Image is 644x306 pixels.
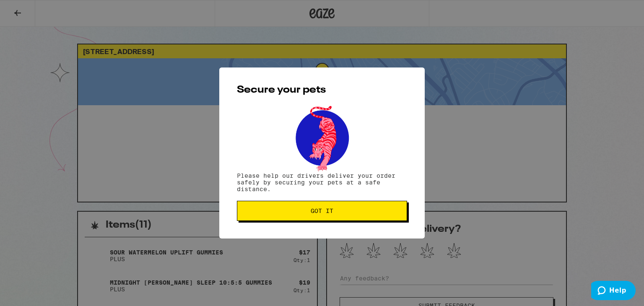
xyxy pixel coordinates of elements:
h2: Secure your pets [237,85,407,95]
img: pets [288,104,356,172]
iframe: Opens a widget where you can find more information [591,281,636,302]
span: Got it [311,208,333,214]
button: Got it [237,201,407,221]
p: Please help our drivers deliver your order safely by securing your pets at a safe distance. [237,172,407,192]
